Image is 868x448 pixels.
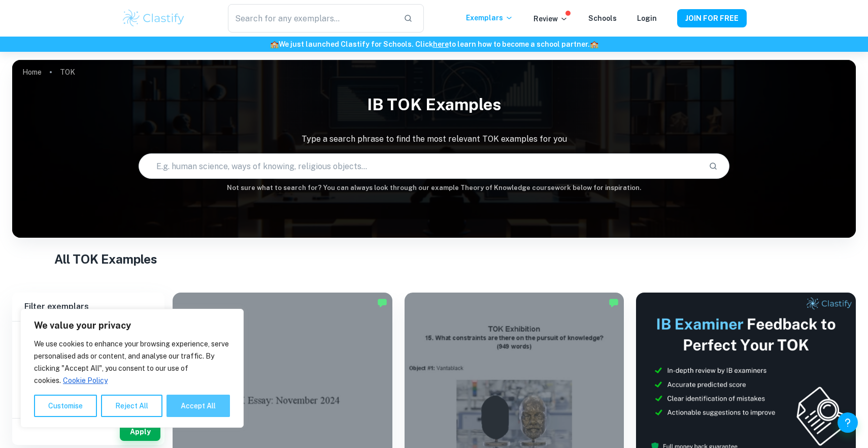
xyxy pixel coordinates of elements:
p: Review [533,13,568,24]
button: Apply [120,423,160,441]
a: Home [22,65,42,79]
h6: Not sure what to search for? You can always look through our example Theory of Knowledge coursewo... [12,183,856,193]
h6: We just launched Clastify for Schools. Click to learn how to become a school partner. [2,39,866,50]
h6: Filter exemplars [12,293,164,321]
p: We value your privacy [34,319,230,332]
div: We value your privacy [20,309,244,428]
h1: All TOK Examples [54,250,814,268]
button: Accept All [166,395,230,417]
p: Type a search phrase to find the most relevant TOK examples for you [12,133,856,145]
button: Help and Feedback [838,412,858,433]
img: Marked [609,298,619,308]
span: 🏫 [270,40,279,48]
a: Schools [588,14,617,22]
button: JOIN FOR FREE [677,9,747,27]
p: We use cookies to enhance your browsing experience, serve personalised ads or content, and analys... [34,338,230,387]
h1: IB TOK examples [12,88,856,121]
span: 🏫 [590,40,598,48]
a: Cookie Policy [62,376,108,385]
input: Search for any exemplars... [228,4,395,33]
a: Login [637,14,657,22]
img: Clastify logo [121,8,186,28]
p: Exemplars [466,12,513,23]
button: Customise [34,395,97,417]
button: Search [705,157,722,175]
input: E.g. human science, ways of knowing, religious objects... [139,152,700,180]
button: Reject All [101,395,162,417]
p: TOK [60,67,75,78]
a: here [433,40,449,48]
img: Marked [377,298,387,308]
